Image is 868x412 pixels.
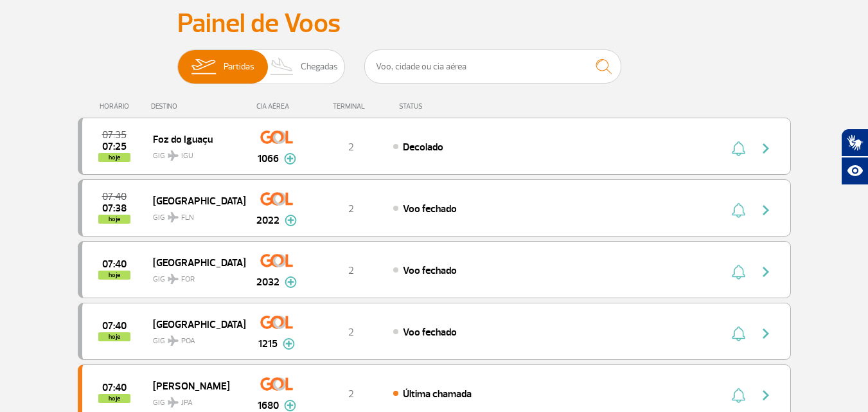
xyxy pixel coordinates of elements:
[181,274,195,285] span: FOR
[758,388,774,403] img: seta-direita-painel-voo.svg
[102,260,127,269] span: 2025-08-26 07:40:00
[393,102,497,111] div: STATUS
[98,271,130,280] span: hoje
[284,153,296,165] img: mais-info-painel-voo.svg
[168,274,179,284] img: destiny_airplane.svg
[732,264,745,280] img: sino-painel-voo.svg
[256,213,279,228] span: 2022
[153,377,235,394] span: [PERSON_NAME]
[403,202,457,215] span: Voo fechado
[403,388,472,400] span: Última chamada
[153,390,235,409] span: GIG
[177,8,691,40] h3: Painel de Voos
[168,336,179,346] img: destiny_airplane.svg
[403,141,443,154] span: Decolado
[181,212,194,224] span: FLN
[285,215,297,226] img: mais-info-painel-voo.svg
[168,212,179,222] img: destiny_airplane.svg
[348,202,354,215] span: 2
[758,141,774,156] img: seta-direita-painel-voo.svg
[348,388,354,400] span: 2
[732,141,745,156] img: sino-painel-voo.svg
[841,157,868,185] button: Abrir recursos assistivos.
[153,192,235,209] span: [GEOGRAPHIC_DATA]
[841,129,868,185] div: Plugin de acessibilidade da Hand Talk.
[153,254,235,271] span: [GEOGRAPHIC_DATA]
[403,326,457,339] span: Voo fechado
[153,130,235,147] span: Foz do Iguaçu
[102,130,127,139] span: 2025-08-26 07:35:00
[403,264,457,277] span: Voo fechado
[256,274,279,290] span: 2032
[102,142,127,151] span: 2025-08-26 07:25:30
[183,50,224,84] img: slider-embarque
[841,129,868,157] button: Abrir tradutor de língua de sinais.
[153,143,235,162] span: GIG
[153,267,235,285] span: GIG
[181,336,195,347] span: POA
[102,321,127,330] span: 2025-08-26 07:40:00
[758,264,774,280] img: seta-direita-painel-voo.svg
[732,388,745,403] img: sino-painel-voo.svg
[181,150,193,162] span: IGU
[98,394,130,403] span: hoje
[348,264,354,277] span: 2
[245,102,309,111] div: CIA AÉREA
[285,276,297,288] img: mais-info-painel-voo.svg
[284,400,296,411] img: mais-info-painel-voo.svg
[348,326,354,339] span: 2
[732,326,745,341] img: sino-painel-voo.svg
[153,316,235,332] span: [GEOGRAPHIC_DATA]
[263,50,301,84] img: slider-desembarque
[98,215,130,224] span: hoje
[98,153,130,162] span: hoje
[153,328,235,347] span: GIG
[98,332,130,341] span: hoje
[102,204,127,213] span: 2025-08-26 07:38:38
[258,151,279,166] span: 1066
[153,205,235,224] span: GIG
[348,141,354,154] span: 2
[168,150,179,161] img: destiny_airplane.svg
[82,102,152,111] div: HORÁRIO
[301,50,338,84] span: Chegadas
[151,102,245,111] div: DESTINO
[102,192,127,201] span: 2025-08-26 07:40:00
[168,397,179,408] img: destiny_airplane.svg
[758,202,774,218] img: seta-direita-painel-voo.svg
[283,338,295,350] img: mais-info-painel-voo.svg
[758,326,774,341] img: seta-direita-painel-voo.svg
[732,202,745,218] img: sino-painel-voo.svg
[181,397,193,409] span: JPA
[258,336,278,352] span: 1215
[309,102,393,111] div: TERMINAL
[224,50,254,84] span: Partidas
[364,49,621,84] input: Voo, cidade ou cia aérea
[102,383,127,392] span: 2025-08-26 07:40:00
